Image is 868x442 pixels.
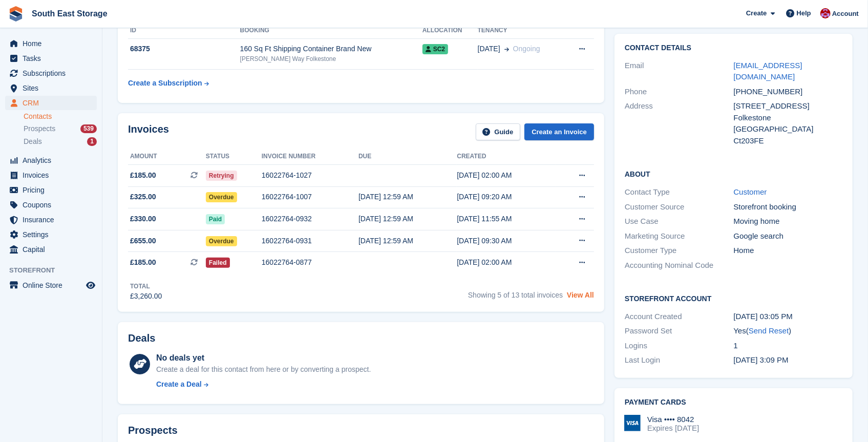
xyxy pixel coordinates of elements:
img: Visa Logo [624,415,641,431]
div: [PHONE_NUMBER] [734,86,843,98]
span: Home [23,36,84,51]
h2: Prospects [128,425,178,436]
span: Failed [206,258,230,268]
th: Allocation [422,23,478,39]
h2: Deals [128,332,155,344]
div: Expires [DATE] [647,424,699,433]
div: 160 Sq Ft Shipping Container Brand New [240,44,422,54]
div: Home [734,245,843,257]
span: Showing 5 of 13 total invoices [468,291,563,299]
th: ID [128,23,240,39]
span: Sites [23,81,84,95]
div: 16022764-1027 [262,170,358,181]
div: [DATE] 02:00 AM [457,257,555,268]
span: Storefront [9,265,102,276]
div: [PERSON_NAME] Way Folkestone [240,54,422,64]
a: menu [5,242,97,257]
img: Roger Norris [820,8,831,18]
div: [DATE] 12:59 AM [358,236,457,246]
span: Subscriptions [23,66,84,80]
div: 1 [87,137,97,146]
a: Create a Subscription [128,74,209,93]
span: £655.00 [130,236,156,246]
a: menu [5,183,97,197]
div: [DATE] 09:20 AM [457,192,555,202]
a: menu [5,278,97,292]
div: Logins [625,340,734,352]
a: Create a Deal [156,379,371,390]
h2: Storefront Account [625,293,842,303]
span: Overdue [206,192,237,202]
span: Insurance [23,213,84,227]
span: £330.00 [130,214,156,224]
div: Marketing Source [625,230,734,242]
div: [GEOGRAPHIC_DATA] [734,123,843,135]
span: SC2 [422,44,448,54]
div: No deals yet [156,352,371,364]
div: 68375 [128,44,240,54]
div: Phone [625,86,734,98]
a: Prospects 539 [24,123,97,134]
a: menu [5,198,97,212]
div: Email [625,60,734,83]
div: Storefront booking [734,201,843,213]
th: Amount [128,149,206,165]
h2: About [625,169,842,179]
span: Deals [24,137,42,146]
a: [EMAIL_ADDRESS][DOMAIN_NAME] [734,61,802,81]
a: Preview store [84,279,97,291]
a: Create an Invoice [524,123,594,140]
div: 16022764-0931 [262,236,358,246]
div: Moving home [734,216,843,227]
span: £185.00 [130,170,156,181]
span: CRM [23,96,84,110]
div: Folkestone [734,112,843,124]
span: ( ) [746,326,791,335]
a: Deals 1 [24,136,97,147]
a: menu [5,227,97,242]
div: Accounting Nominal Code [625,260,734,271]
div: [DATE] 09:30 AM [457,236,555,246]
span: Analytics [23,153,84,167]
div: £3,260.00 [130,291,162,302]
span: Capital [23,242,84,257]
div: Google search [734,230,843,242]
img: stora-icon-8386f47178a22dfd0bd8f6a31ec36ba5ce8667c1dd55bd0f319d3a0aa187defe.svg [8,6,24,22]
div: [DATE] 11:55 AM [457,214,555,224]
h2: Payment cards [625,398,842,407]
a: menu [5,66,97,80]
span: Create [746,8,767,18]
div: [DATE] 12:59 AM [358,214,457,224]
div: 539 [80,124,97,133]
th: Created [457,149,555,165]
a: Send Reset [749,326,789,335]
a: menu [5,213,97,227]
div: Customer Type [625,245,734,257]
div: Create a Subscription [128,78,202,89]
a: menu [5,96,97,110]
a: menu [5,153,97,167]
span: Help [797,8,811,18]
th: Tenancy [478,23,564,39]
span: Retrying [206,171,237,181]
div: [DATE] 02:00 AM [457,170,555,181]
span: Online Store [23,278,84,292]
a: South East Storage [28,5,112,22]
th: Booking [240,23,422,39]
a: menu [5,51,97,66]
span: Account [832,9,859,19]
div: Create a deal for this contact from here or by converting a prospect. [156,364,371,375]
th: Invoice number [262,149,358,165]
span: Prospects [24,124,55,134]
div: Yes [734,325,843,337]
div: [STREET_ADDRESS] [734,100,843,112]
a: Customer [734,187,767,196]
div: Account Created [625,311,734,323]
div: Address [625,100,734,146]
div: Use Case [625,216,734,227]
div: [DATE] 12:59 AM [358,192,457,202]
h2: Contact Details [625,44,842,52]
a: menu [5,36,97,51]
div: Total [130,282,162,291]
span: £185.00 [130,257,156,268]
